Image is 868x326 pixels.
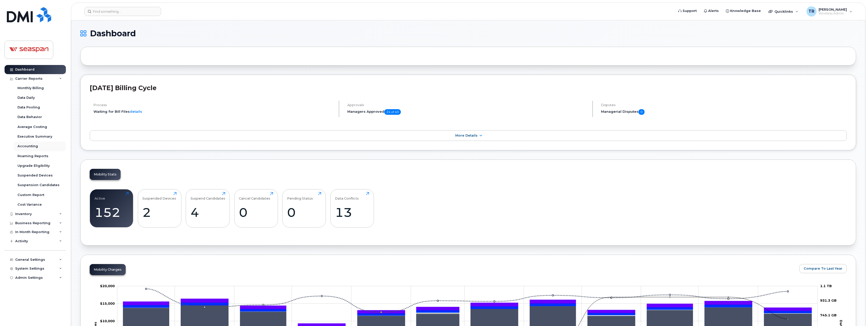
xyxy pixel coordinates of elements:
[347,109,588,115] h5: Managers Approved
[820,298,837,302] tspan: 931.3 GB
[601,103,847,107] h4: Disputes
[638,109,645,115] span: 0
[100,319,115,323] g: $0
[335,205,369,220] div: 13
[335,192,369,224] a: Data Conflicts13
[287,192,313,200] div: Pending Status
[95,192,105,200] div: Active
[799,264,847,273] button: Compare To Last Year
[142,192,176,200] div: Suspended Devices
[100,319,115,323] tspan: $10,000
[239,192,270,200] div: Cancel Candidates
[95,192,129,224] a: Active152
[142,205,177,220] div: 2
[130,109,142,113] a: details
[820,313,837,317] tspan: 745.1 GB
[93,103,334,107] h4: Process
[287,205,321,220] div: 0
[90,30,136,37] span: Dashboard
[191,192,225,224] a: Suspend Candidates4
[239,205,273,220] div: 0
[347,103,588,107] h4: Approvals
[90,84,847,92] h2: [DATE] Billing Cycle
[820,284,832,288] tspan: 1.1 TB
[239,192,273,224] a: Cancel Candidates0
[95,205,129,220] div: 152
[142,192,177,224] a: Suspended Devices2
[100,284,115,288] g: $0
[191,192,225,200] div: Suspend Candidates
[100,301,115,305] g: $0
[455,134,478,137] span: More Details
[100,301,115,305] tspan: $15,000
[287,192,321,224] a: Pending Status0
[384,109,401,115] span: 24 of 40
[335,192,359,200] div: Data Conflicts
[191,205,225,220] div: 4
[93,109,334,114] li: Waiting for Bill Files
[100,284,115,288] tspan: $20,000
[804,266,842,271] span: Compare To Last Year
[601,109,847,115] h5: Managerial Disputes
